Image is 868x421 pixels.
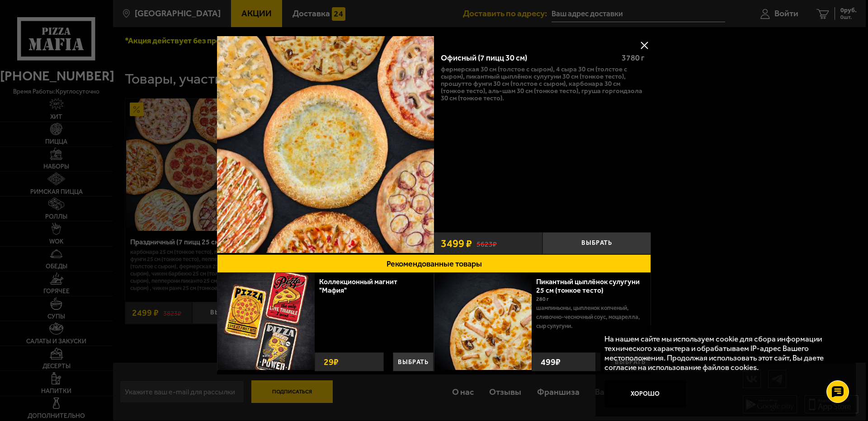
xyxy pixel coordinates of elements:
[441,238,472,249] span: 3499 ₽
[441,53,614,63] div: Офисный (7 пицц 30 см)
[393,352,434,371] button: Выбрать
[604,380,686,407] button: Хорошо
[217,36,434,253] img: Офисный (7 пицц 30 см)
[536,277,640,295] a: Пикантный цыплёнок сулугуни 25 см (тонкое тесто)
[319,277,397,295] a: Коллекционный магнит "Мафия"
[536,296,549,302] span: 280 г
[321,353,341,371] strong: 29 ₽
[622,53,644,63] span: 3780 г
[217,36,434,254] a: Офисный (7 пицц 30 см)
[604,334,841,372] p: На нашем сайте мы используем cookie для сбора информации технического характера и обрабатываем IP...
[217,254,651,273] button: Рекомендованные товары
[538,353,563,371] strong: 499 ₽
[441,65,644,102] p: Фермерская 30 см (толстое с сыром), 4 сыра 30 см (толстое с сыром), Пикантный цыплёнок сулугуни 3...
[536,304,644,331] p: шампиньоны, цыпленок копченый, сливочно-чесночный соус, моцарелла, сыр сулугуни.
[476,239,497,248] s: 5623 ₽
[542,232,651,254] button: Выбрать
